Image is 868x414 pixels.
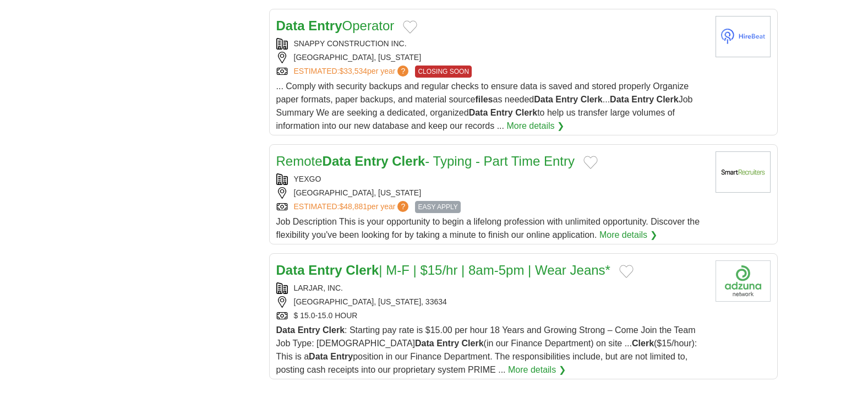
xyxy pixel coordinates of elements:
button: Add to favorite jobs [583,156,598,169]
button: Add to favorite jobs [403,20,417,34]
strong: Data [610,95,629,104]
img: Company logo [716,260,771,302]
strong: files [475,95,493,104]
a: Data Entry Clerk| M-F | $15/hr | 8am-5pm | Wear Jeans* [276,263,610,277]
a: ESTIMATED:$33,534per year? [294,66,411,78]
strong: Clerk [346,263,379,277]
div: [GEOGRAPHIC_DATA], [US_STATE] [276,187,707,199]
div: [GEOGRAPHIC_DATA], [US_STATE], 33634 [276,296,707,308]
a: Data EntryOperator [276,18,395,33]
a: RemoteData Entry Clerk- Typing - Part Time Entry [276,154,575,168]
strong: Data [276,263,305,277]
strong: Data [469,108,488,117]
strong: Clerk [392,154,425,168]
strong: Clerk [581,95,603,104]
strong: Entry [555,95,578,104]
span: CLOSING SOON [415,66,472,78]
strong: Entry [308,263,342,277]
strong: Entry [354,154,388,168]
strong: Entry [631,95,654,104]
span: : Starting pay rate is $15.00 per hour 18 Years and Growing Strong – Come Join the Team Job Type:... [276,325,697,374]
span: ? [397,201,408,212]
a: ESTIMATED:$48,881per year? [294,201,411,213]
span: ... Comply with security backups and regular checks to ensure data is saved and stored properly O... [276,81,693,130]
strong: Clerk [323,325,345,335]
strong: Clerk [657,95,679,104]
strong: Entry [330,352,353,361]
strong: Data [276,325,296,335]
img: Company logo [716,16,771,57]
strong: Entry [436,339,459,348]
strong: Clerk [632,339,654,348]
strong: Clerk [515,108,537,117]
strong: Entry [298,325,320,335]
div: [GEOGRAPHIC_DATA], [US_STATE] [276,52,707,63]
span: $33,534 [339,67,367,75]
span: EASY APPLY [415,201,460,213]
span: $48,881 [339,202,367,211]
a: More details ❯ [599,228,657,242]
strong: Data [309,352,328,361]
div: LARJAR, INC. [276,282,707,294]
strong: Data [323,154,351,168]
div: SNAPPY CONSTRUCTION INC. [276,38,707,50]
a: More details ❯ [506,119,564,133]
strong: Data [276,18,305,33]
strong: Data [534,95,553,104]
a: More details ❯ [508,363,566,377]
div: $ 15.0-15.0 HOUR [276,310,707,322]
strong: Clerk [462,339,484,348]
div: YEXGO [276,173,707,185]
strong: Entry [308,18,342,33]
span: Job Description This is your opportunity to begin a lifelong profession with unlimited opportunit... [276,217,700,239]
strong: Data [415,339,434,348]
button: Add to favorite jobs [619,265,634,278]
strong: Entry [490,108,513,117]
span: ? [397,66,408,77]
img: Company logo [716,151,771,193]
